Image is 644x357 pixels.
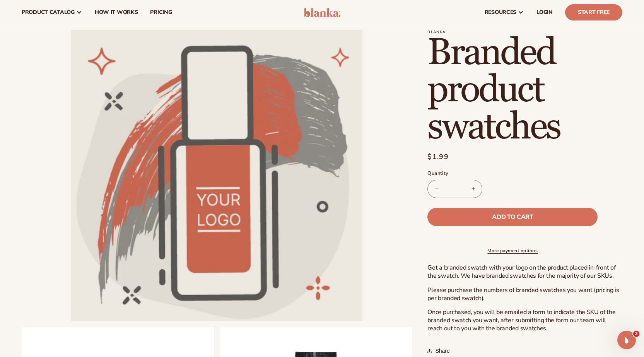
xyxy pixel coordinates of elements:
span: $1.99 [427,152,449,162]
iframe: Intercom live chat [617,331,636,349]
p: Once purchased, you will be emailed a form to indicate the SKU of the branded swatch you want, af... [427,308,622,332]
span: How It Works [95,9,138,15]
span: pricing [150,9,172,15]
h1: Branded product swatches [427,34,622,146]
a: More payment options [427,247,598,254]
label: Quantity [427,170,598,178]
span: resources [485,9,516,15]
p: Get a branded swatch with your logo on the product placed in-front of the swatch. We have branded... [427,264,622,280]
button: Add to cart [427,208,598,226]
span: LOGIN [536,9,553,15]
p: Blanka [427,30,622,34]
span: product catalog [22,9,75,15]
p: Please purchase the numbers of branded swatches you want (pricing is per branded swatch). [427,286,622,302]
a: Start Free [565,4,622,20]
img: logo [304,8,340,17]
span: Add to cart [492,214,533,220]
span: 2 [633,331,639,337]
